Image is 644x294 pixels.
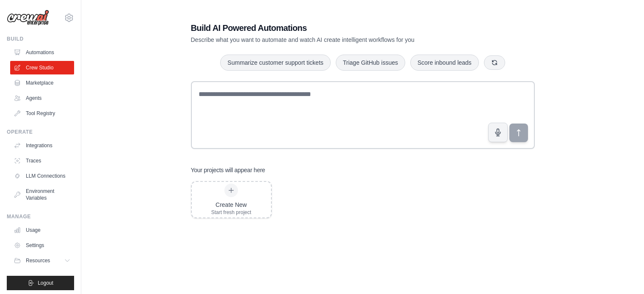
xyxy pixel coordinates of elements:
span: Logout [38,280,53,286]
div: Build [7,36,74,42]
a: Agents [10,91,74,105]
a: Environment Variables [10,184,74,205]
img: Logo [7,10,49,26]
div: Operate [7,129,74,135]
button: Get new suggestions [484,55,505,70]
div: Start fresh project [211,209,252,216]
button: Summarize customer support tickets [220,55,330,71]
p: Describe what you want to automate and watch AI create intelligent workflows for you [191,36,475,44]
button: Resources [10,254,74,267]
a: Settings [10,239,74,252]
h1: Build AI Powered Automations [191,22,475,34]
h3: Your projects will appear here [191,166,265,174]
a: Integrations [10,139,74,152]
button: Score inbound leads [410,55,479,71]
a: LLM Connections [10,169,74,183]
div: Manage [7,213,74,220]
a: Tool Registry [10,107,74,120]
a: Traces [10,154,74,168]
a: Automations [10,46,74,59]
button: Logout [7,276,74,290]
a: Crew Studio [10,61,74,74]
a: Usage [10,223,74,237]
span: Resources [26,257,50,264]
button: Click to speak your automation idea [488,123,508,142]
a: Marketplace [10,76,74,90]
div: Create New [211,201,252,209]
button: Triage GitHub issues [336,55,405,71]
